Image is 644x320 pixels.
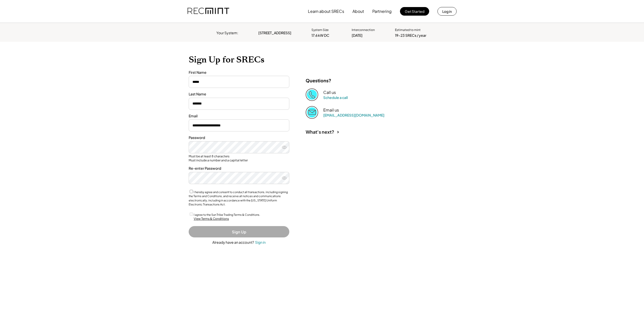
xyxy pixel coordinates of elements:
div: View Terms & Conditions [194,217,229,221]
div: Already have an account? [212,240,254,245]
div: What's next? [306,129,334,135]
div: First Name [189,70,289,75]
div: Email us [323,108,339,113]
div: [DATE] [352,33,363,38]
div: Estimated to mint [395,28,421,32]
div: System Size [311,28,329,32]
img: Email%202%403x.png [306,106,318,119]
div: Interconnection [352,28,375,32]
button: Sign Up [189,226,289,237]
img: Phone%20copy%403x.png [306,88,318,101]
button: Log in [437,7,457,16]
div: Your System: [216,30,238,35]
div: 19-23 SRECs / year [395,33,426,38]
div: Password [189,135,289,140]
div: Must be at least 8 characters Must include a number and a capital letter [189,154,289,162]
div: Sign in [255,240,266,244]
div: Questions? [306,78,331,83]
a: Schedule a call [323,95,348,100]
div: 17.6 kW DC [311,33,329,38]
div: Call us [323,90,336,95]
div: Email [189,114,289,119]
div: Last Name [189,92,289,97]
div: [STREET_ADDRESS] [258,30,291,35]
img: recmint-logotype%403x.png [187,3,229,20]
label: I hereby agree and consent to conduct all transactions, including signing the Terms and Condition... [189,190,288,206]
button: About [352,6,364,16]
button: Partnering [372,6,392,16]
button: Get Started [400,7,429,16]
div: Re-enter Password [189,166,289,171]
a: [EMAIL_ADDRESS][DOMAIN_NAME] [323,113,384,117]
label: I agree to the Sun Tribe Trading Terms & Conditions. [194,213,260,216]
h1: Sign Up for SRECs [189,54,455,65]
button: Learn about SRECs [308,6,344,16]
